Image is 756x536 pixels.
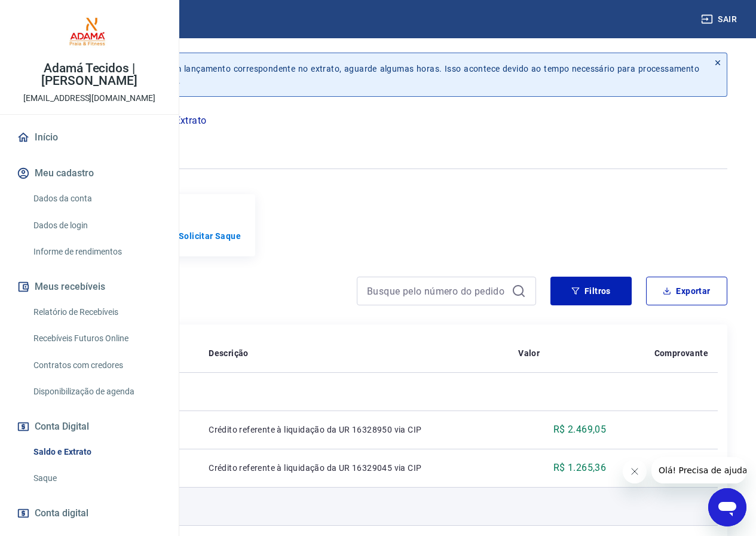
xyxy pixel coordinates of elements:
[553,422,606,437] p: R$ 2.469,05
[66,10,114,57] img: ec7a3d8a-4c9b-47c6-a75b-6af465cb6968.jpeg
[29,281,342,305] h4: Extrato
[209,424,499,436] p: Crédito referente à liquidação da UR 16328950 via CIP
[14,124,164,151] a: Início
[14,500,164,526] a: Conta digital
[29,186,164,211] a: Dados da conta
[179,230,241,242] a: Solicitar Saque
[654,347,708,359] p: Comprovante
[209,347,249,359] p: Descrição
[65,63,699,87] p: Se o saldo aumentar sem um lançamento correspondente no extrato, aguarde algumas horas. Isso acon...
[7,8,100,18] span: Olá! Precisa de ajuda?
[29,240,164,264] a: Informe de rendimentos
[29,213,164,238] a: Dados de login
[518,347,540,359] p: Valor
[29,353,164,378] a: Contratos com credores
[14,274,164,300] button: Meus recebíveis
[550,277,632,305] button: Filtros
[10,62,169,87] p: Adamá Tecidos | [PERSON_NAME]
[29,326,164,351] a: Recebíveis Futuros Online
[23,92,155,105] p: [EMAIL_ADDRESS][DOMAIN_NAME]
[646,277,727,305] button: Exportar
[14,414,164,440] button: Conta Digital
[14,160,164,186] button: Meu cadastro
[367,282,507,300] input: Busque pelo número do pedido
[209,462,499,474] p: Crédito referente à liquidação da UR 16329045 via CIP
[29,379,164,404] a: Disponibilização de agenda
[553,461,606,475] p: R$ 1.265,36
[29,440,164,464] a: Saldo e Extrato
[29,300,164,324] a: Relatório de Recebíveis
[651,457,746,483] iframe: Mensagem da empresa
[708,488,746,526] iframe: Botão para abrir a janela de mensagens
[699,8,742,30] button: Sair
[623,460,647,483] iframe: Fechar mensagem
[35,505,88,522] span: Conta digital
[29,466,164,491] a: Saque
